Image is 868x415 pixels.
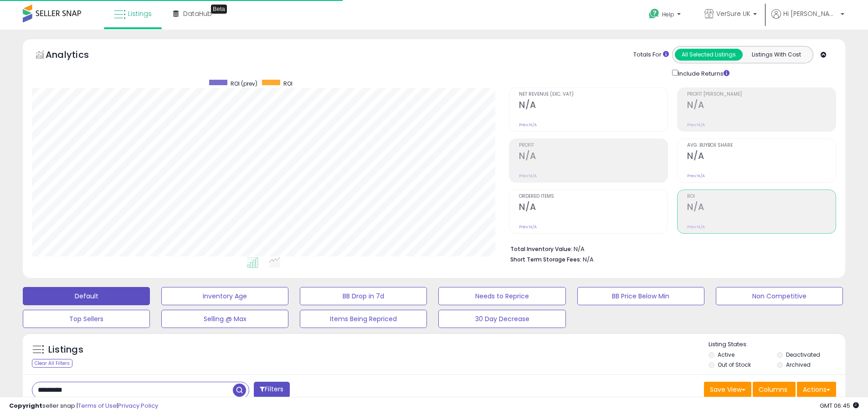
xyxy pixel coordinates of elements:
[583,255,594,264] span: N/A
[519,202,668,214] h2: N/A
[519,173,537,179] small: Prev: N/A
[9,402,158,410] div: seller snap | |
[742,49,810,61] button: Listings With Cost
[648,8,660,20] i: Get Help
[519,194,668,199] span: Ordered Items
[519,151,668,163] h2: N/A
[716,287,843,305] button: Non Competitive
[662,10,674,18] span: Help
[783,9,838,18] span: Hi [PERSON_NAME]
[687,100,836,112] h2: N/A
[687,194,836,199] span: ROI
[716,9,750,18] span: VerSure UK
[519,122,537,128] small: Prev: N/A
[300,287,427,305] button: BB Drop in 7d
[23,310,150,328] button: Top Sellers
[718,351,734,359] label: Active
[9,401,42,410] strong: Copyright
[709,340,845,349] p: Listing States:
[687,143,836,148] span: Avg. Buybox Share
[300,310,427,328] button: Items Being Repriced
[23,287,150,305] button: Default
[771,9,844,30] a: Hi [PERSON_NAME]
[78,401,117,410] a: Terms of Use
[753,382,796,397] button: Columns
[283,80,293,87] span: ROI
[820,401,859,410] span: 2025-09-11 06:45 GMT
[665,68,740,78] div: Include Returns
[577,287,704,305] button: BB Price Below Min
[704,382,751,397] button: Save View
[211,5,227,14] div: Tooltip anchor
[786,361,811,369] label: Archived
[118,401,158,410] a: Privacy Policy
[687,151,836,163] h2: N/A
[161,310,288,328] button: Selling @ Max
[254,382,289,398] button: Filters
[687,122,705,128] small: Prev: N/A
[438,287,565,305] button: Needs to Reprice
[32,359,72,368] div: Clear All Filters
[675,49,743,61] button: All Selected Listings
[687,173,705,179] small: Prev: N/A
[438,310,565,328] button: 30 Day Decrease
[519,92,668,97] span: Net Revenue (Exc. VAT)
[786,351,820,359] label: Deactivated
[759,385,787,394] span: Columns
[519,143,668,148] span: Profit
[519,224,537,230] small: Prev: N/A
[687,92,836,97] span: Profit [PERSON_NAME]
[161,287,288,305] button: Inventory Age
[519,100,668,112] h2: N/A
[633,51,669,59] div: Totals For
[128,9,152,18] span: Listings
[687,202,836,214] h2: N/A
[718,361,751,369] label: Out of Stock
[797,382,836,397] button: Actions
[687,224,705,230] small: Prev: N/A
[46,48,107,63] h5: Analytics
[231,80,257,87] span: ROI (prev)
[48,343,83,356] h5: Listings
[642,1,690,30] a: Help
[510,256,581,263] b: Short Term Storage Fees:
[510,245,572,253] b: Total Inventory Value:
[183,9,212,18] span: DataHub
[510,243,829,254] li: N/A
